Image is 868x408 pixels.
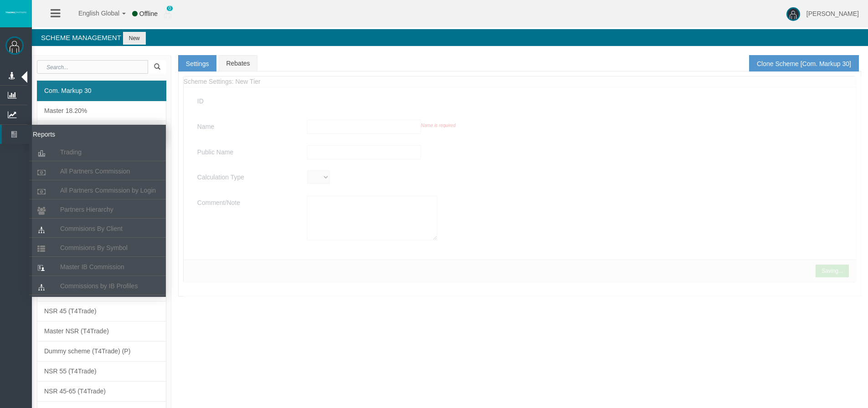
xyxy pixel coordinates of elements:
a: Commisions By Client [29,220,166,237]
a: All Partners Commission by Login [29,182,166,199]
a: Commisions By Symbol [29,240,166,256]
img: logo.svg [5,10,27,14]
span: [PERSON_NAME] [806,10,859,17]
a: Master IB Commission [29,259,166,275]
span: Offline [139,10,158,17]
span: 0 [166,5,174,11]
span: Reports [26,125,115,144]
span: English Global [67,10,119,17]
a: Trading [29,144,166,160]
a: All Partners Commission [29,163,166,179]
a: Commissions by IB Profiles [29,278,166,294]
a: Partners Hierarchy [29,201,166,218]
a: Reports [2,125,166,144]
button: New [123,32,146,45]
img: user-image [786,7,800,21]
span: Scheme Management [41,34,121,41]
img: user_small.png [164,10,171,19]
